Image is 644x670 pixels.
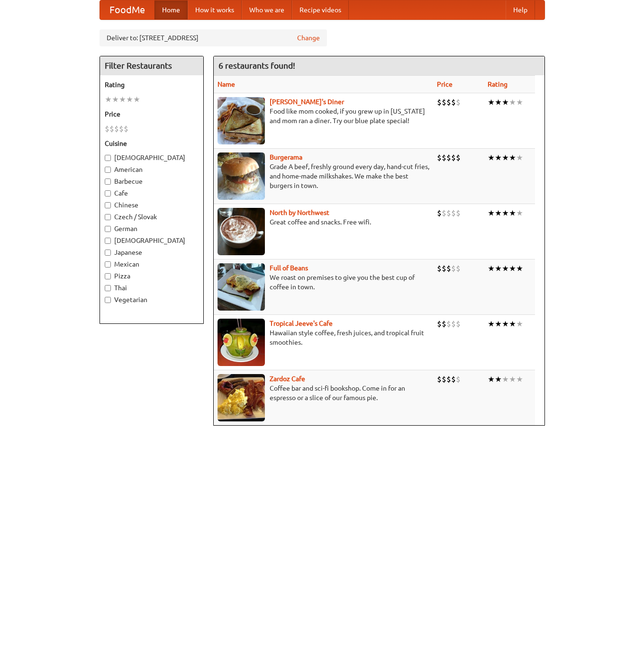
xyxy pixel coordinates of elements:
[218,162,429,190] p: Grade A beef, freshly ground every day, hand-cut fries, and home-made milkshakes. We make the bes...
[456,319,461,329] li: $
[516,319,523,329] li: ★
[502,319,509,329] li: ★
[105,283,199,293] label: Thai
[488,263,495,274] li: ★
[119,94,126,105] li: ★
[495,97,502,107] li: ★
[446,319,451,329] li: $
[456,208,461,218] li: $
[451,97,456,107] li: $
[105,271,199,281] label: Pizza
[105,250,111,256] input: Japanese
[105,165,199,174] label: American
[451,152,456,163] li: $
[100,56,203,75] h4: Filter Restaurants
[437,97,442,107] li: $
[437,374,442,384] li: $
[509,208,516,218] li: ★
[442,208,446,218] li: $
[218,217,429,227] p: Great coffee and snacks. Free wifi.
[509,152,516,163] li: ★
[126,94,133,105] li: ★
[218,208,265,255] img: north.jpg
[218,374,265,421] img: zardoz.jpg
[446,97,451,107] li: $
[456,263,461,274] li: $
[442,374,446,384] li: $
[495,374,502,384] li: ★
[105,139,199,148] h5: Cuisine
[218,80,235,88] a: Name
[218,273,429,292] p: We roast on premises to give you the best cup of coffee in town.
[105,155,111,161] input: [DEMOGRAPHIC_DATA]
[105,273,111,279] input: Pizza
[124,124,128,134] li: $
[112,94,119,105] li: ★
[154,0,188,19] a: Home
[437,319,442,329] li: $
[114,124,119,134] li: $
[270,320,333,327] b: Tropical Jeeve's Cafe
[105,226,111,232] input: German
[218,152,265,200] img: burgerama.jpg
[437,152,442,163] li: $
[218,107,429,125] p: Food like mom cooked, if you grew up in [US_STATE] and mom ran a diner. Try our blue plate special!
[437,80,453,88] a: Price
[488,152,495,163] li: ★
[516,263,523,274] li: ★
[509,97,516,107] li: ★
[105,248,199,257] label: Japanese
[442,263,446,274] li: $
[105,285,111,291] input: Thai
[516,208,523,218] li: ★
[488,319,495,329] li: ★
[270,98,344,106] a: [PERSON_NAME]'s Diner
[105,109,199,119] h5: Price
[270,153,302,161] b: Burgerama
[105,153,199,162] label: [DEMOGRAPHIC_DATA]
[105,179,111,185] input: Barbecue
[509,374,516,384] li: ★
[105,202,111,208] input: Chinese
[119,124,124,134] li: $
[218,384,429,402] p: Coffee bar and sci-fi bookshop. Come in for an espresso or a slice of our famous pie.
[488,97,495,107] li: ★
[297,33,320,43] a: Change
[105,236,199,245] label: [DEMOGRAPHIC_DATA]
[270,264,308,272] b: Full of Beans
[502,97,509,107] li: ★
[442,97,446,107] li: $
[446,152,451,163] li: $
[437,208,442,218] li: $
[516,97,523,107] li: ★
[502,152,509,163] li: ★
[451,263,456,274] li: $
[451,374,456,384] li: $
[105,238,111,244] input: [DEMOGRAPHIC_DATA]
[105,188,199,198] label: Cafe
[488,374,495,384] li: ★
[488,208,495,218] li: ★
[509,319,516,329] li: ★
[242,0,292,19] a: Who we are
[218,61,295,70] ng-pluralize: 6 restaurants found!
[105,295,199,304] label: Vegetarian
[105,167,111,173] input: American
[495,152,502,163] li: ★
[105,177,199,186] label: Barbecue
[270,375,305,383] b: Zardoz Cafe
[188,0,242,19] a: How it works
[516,152,523,163] li: ★
[218,328,429,347] p: Hawaiian style coffee, fresh juices, and tropical fruit smoothies.
[456,97,461,107] li: $
[105,80,199,89] h5: Rating
[495,208,502,218] li: ★
[506,0,535,19] a: Help
[292,0,349,19] a: Recipe videos
[509,263,516,274] li: ★
[495,263,502,274] li: ★
[451,319,456,329] li: $
[105,94,112,105] li: ★
[270,209,329,216] a: North by Northwest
